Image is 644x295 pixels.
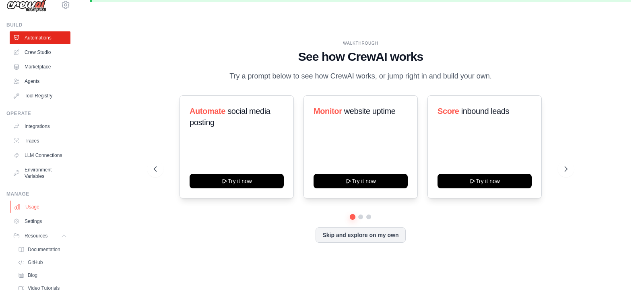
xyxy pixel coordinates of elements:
[10,229,70,242] button: Resources
[604,256,644,295] iframe: Chat Widget
[14,270,70,281] a: Blog
[25,233,47,239] span: Resources
[190,174,284,188] button: Try it now
[6,191,70,197] div: Manage
[314,107,342,116] span: Monitor
[10,75,70,88] a: Agents
[10,215,70,228] a: Settings
[438,107,459,116] span: Score
[14,244,70,255] a: Documentation
[154,40,567,46] div: WALKTHROUGH
[10,60,70,73] a: Marketplace
[316,227,405,243] button: Skip and explore on my own
[190,107,270,127] span: social media posting
[154,50,567,64] h1: See how CrewAI works
[10,149,70,162] a: LLM Connections
[28,259,43,266] span: GitHub
[28,285,60,291] span: Video Tutorials
[190,107,225,116] span: Automate
[225,70,496,82] p: Try a prompt below to see how CrewAI works, or jump right in and build your own.
[10,200,71,213] a: Usage
[10,46,70,59] a: Crew Studio
[461,107,509,116] span: inbound leads
[28,246,60,253] span: Documentation
[438,174,532,188] button: Try it now
[314,174,408,188] button: Try it now
[6,110,70,117] div: Operate
[14,257,70,268] a: GitHub
[344,107,396,116] span: website uptime
[10,89,70,102] a: Tool Registry
[10,163,70,183] a: Environment Variables
[10,134,70,147] a: Traces
[10,31,70,44] a: Automations
[14,283,70,294] a: Video Tutorials
[6,22,70,28] div: Build
[28,272,37,278] span: Blog
[10,120,70,133] a: Integrations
